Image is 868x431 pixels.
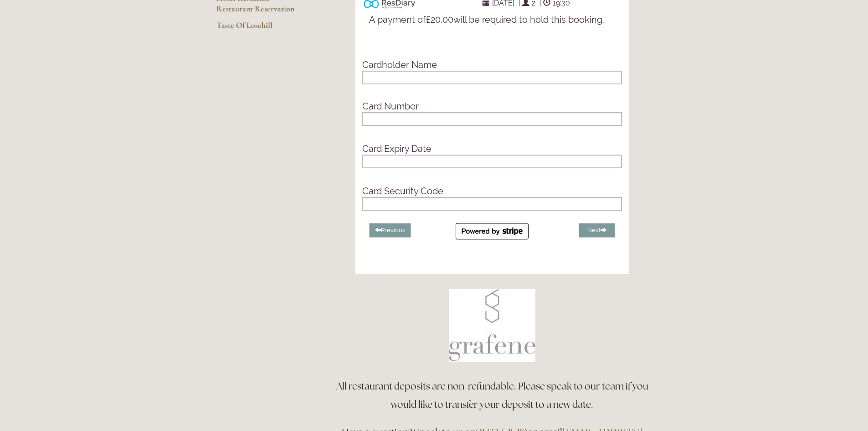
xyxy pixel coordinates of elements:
[362,101,622,111] h5: Card Number
[368,115,616,122] iframe: Secure card number input frame
[368,158,616,164] iframe: Secure expiration date input frame
[216,20,303,36] a: Taste Of Losehill
[369,15,615,25] h5: A payment of will be required to hold this booking.
[355,54,629,89] div: A card holder name is required
[362,71,622,84] input: A card holder name is required
[426,14,453,25] span: £20.00
[579,223,615,238] button: Next
[362,60,622,70] h5: Cardholder Name
[362,144,622,154] h5: Card Expiry Date
[368,200,616,207] iframe: Secure CVC input frame
[362,186,622,196] h5: Card Security Code
[333,377,652,414] h3: All restaurant deposits are non-refundable. Please speak to our team if you would like to transfe...
[449,289,535,362] img: Book a table at Grafene Restaurant @ Losehill
[369,223,411,238] button: Previous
